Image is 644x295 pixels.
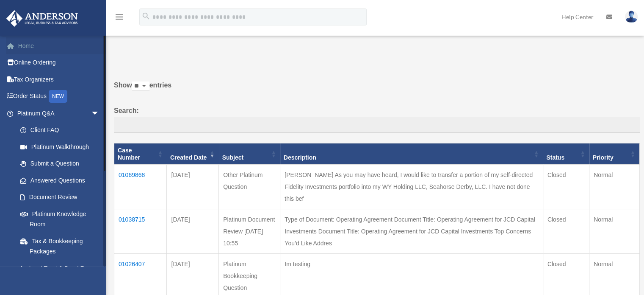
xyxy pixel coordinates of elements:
[543,165,589,209] td: Closed
[219,209,280,254] td: Platinum Document Review [DATE] 10:55
[589,209,640,254] td: Normal
[114,165,167,209] td: 01069868
[114,105,640,133] label: Search:
[6,54,112,71] a: Online Ordering
[12,233,108,260] a: Tax & Bookkeeping Packages
[141,11,151,21] i: search
[114,209,167,254] td: 01038715
[12,205,108,233] a: Platinum Knowledge Room
[167,143,219,165] th: Created Date: activate to sort column ascending
[12,172,104,189] a: Answered Questions
[167,209,219,254] td: [DATE]
[12,260,108,277] a: Land Trust & Deed Forum
[49,90,67,103] div: NEW
[12,138,108,155] a: Platinum Walkthrough
[12,122,108,139] a: Client FAQ
[6,105,108,122] a: Platinum Q&Aarrow_drop_down
[280,165,543,209] td: [PERSON_NAME] As you may have heard, I would like to transfer a portion of my self-directed Fidel...
[114,117,640,133] input: Search:
[589,165,640,209] td: Normal
[543,143,589,165] th: Status: activate to sort column ascending
[132,81,149,91] select: Showentries
[280,143,543,165] th: Description: activate to sort column ascending
[4,10,80,27] img: Anderson Advisors Platinum Portal
[114,15,124,22] a: menu
[167,165,219,209] td: [DATE]
[280,209,543,254] td: Type of Document: Operating Agreement Document Title: Operating Agreement for JCD Capital Investm...
[6,71,112,88] a: Tax Organizers
[12,189,108,206] a: Document Review
[12,155,108,172] a: Submit a Question
[219,165,280,209] td: Other Platinum Question
[543,209,589,254] td: Closed
[219,143,280,165] th: Subject: activate to sort column ascending
[625,11,638,23] img: User Pic
[589,143,640,165] th: Priority: activate to sort column ascending
[6,88,112,105] a: Order StatusNEW
[114,12,124,22] i: menu
[6,37,112,54] a: Home
[114,79,640,100] label: Show entries
[114,143,167,165] th: Case Number: activate to sort column ascending
[91,105,108,122] span: arrow_drop_down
